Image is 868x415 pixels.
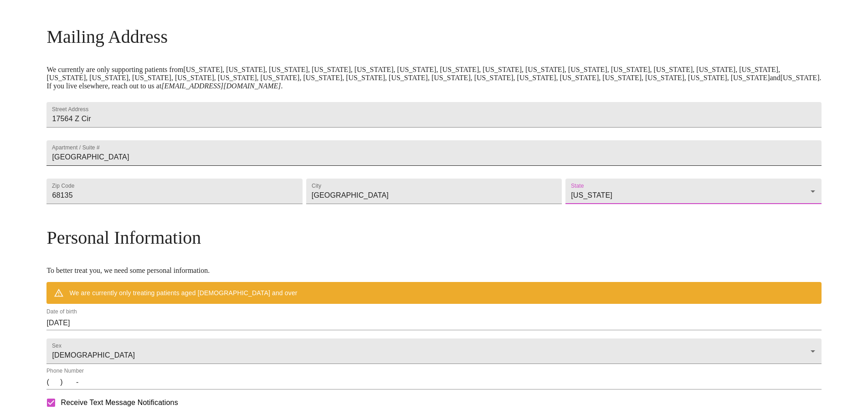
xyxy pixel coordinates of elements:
div: [US_STATE] [565,179,821,204]
h3: Mailing Address [46,26,821,47]
div: We are currently only treating patients aged [DEMOGRAPHIC_DATA] and over [69,285,297,301]
label: Phone Number [46,369,84,374]
p: We currently are only supporting patients from [US_STATE], [US_STATE], [US_STATE], [US_STATE], [U... [46,66,821,90]
p: To better treat you, we need some personal information. [46,266,821,275]
em: [EMAIL_ADDRESS][DOMAIN_NAME] [161,82,281,90]
label: Date of birth [46,309,77,315]
div: [DEMOGRAPHIC_DATA] [46,338,821,364]
span: Receive Text Message Notifications [61,397,178,408]
h3: Personal Information [46,227,821,248]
